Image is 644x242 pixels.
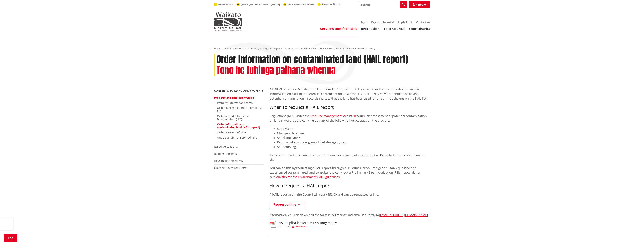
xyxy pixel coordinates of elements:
p: A HAIL ('Hazardous Activities and Industries List') report can tell you whether Council records c... [270,87,430,101]
a: @WaikatoDistrict [318,3,342,6]
p: Regulations (NES) under the require an assessment of potential contamination on land if you propo... [270,114,430,123]
a: Services and facilities [320,26,357,31]
a: Housing for the elderly [214,159,243,162]
p: A HAIL report from the Council will cost $152.00 and can be requested online. [270,192,430,197]
h3: How to request a HAIL report [270,183,430,188]
a: HAIL application form (site history request) pdf,192 KB Download [270,221,340,228]
span: 0800 492 452 [218,3,233,6]
span: WaikatoDistrictCouncil [288,3,314,6]
span: @WaikatoDistrict [322,3,342,6]
a: Property and land information [214,96,254,100]
a: Account [409,1,430,8]
li: Removal of any underground fuel storage system [277,140,430,145]
a: Order information from a property file [217,106,261,113]
img: document-pdf.svg [270,221,276,228]
p: Alternatively you can download the form in pdf format and email it directly to . [270,213,430,217]
nav: breadcrumb [214,47,430,50]
li: Change in land use [277,131,430,136]
a: Request online [270,201,305,208]
li: Subdivision [277,126,430,131]
a: Services and facilities [223,47,246,50]
p: If any of these activities are proposed, you must determine whether or not a HAIL activity has oc... [270,153,430,162]
a: Ministry for the Environment (MfE) guidelines [276,175,340,179]
a: Contact us [416,20,430,24]
a: Understanding unserviced land [217,136,257,139]
a: [EMAIL_ADDRESS][DOMAIN_NAME] [237,3,280,6]
span: [EMAIL_ADDRESS][DOMAIN_NAME] [241,3,280,6]
li: Soil sampling. [277,145,430,149]
span: pdf [279,225,283,228]
a: Order a Record of Title [217,131,246,134]
a: Home [214,47,221,50]
a: Consents, building and property [214,89,263,92]
a: Report it [382,20,394,24]
a: Recreation [361,26,380,31]
span: 192 KB [283,225,291,228]
a: Property and land information [284,47,316,50]
a: Property information search [217,101,253,105]
a: Growing Places newsletter [214,166,247,170]
h1: Order information on contaminated land (HAIL report) [217,54,408,65]
h3: HAIL application form (site history request) [279,221,340,225]
h2: Tono he tuhinga paihana whenua [217,65,335,76]
div: , [279,226,340,228]
a: [EMAIL_ADDRESS][DOMAIN_NAME] [379,213,428,217]
span: Order information on contaminated land (HAIL report) [319,47,375,50]
img: Waikato District Council - Te Kaunihera aa Takiwaa o Waikato [214,12,242,31]
li: Soil disturbance [277,136,430,140]
p: You can do this by requesting a HAIL report through our Council; or you can get a suitably qualif... [270,166,430,179]
a: Top [4,234,17,242]
a: Your Council [383,26,405,31]
a: WaikatoDistrictCouncil [283,3,314,6]
a: Consents, building and property [248,47,282,50]
a: Building consents [214,152,237,155]
a: Order a Land Information Memorandum (LIM) [217,114,250,121]
a: Resource Management Act 1991 [309,114,355,118]
a: Pay it [371,20,379,24]
span: Download [294,225,305,228]
a: 0800 492 452 [214,3,233,6]
a: Say it [360,20,368,24]
a: Apply for it [398,20,412,24]
a: Resource consents [214,145,238,148]
a: Your District [409,26,430,31]
a: Order information on contaminated land (HAIL report) [217,123,260,129]
input: Search input [359,1,407,8]
h3: When to request a HAIL report [270,104,430,110]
